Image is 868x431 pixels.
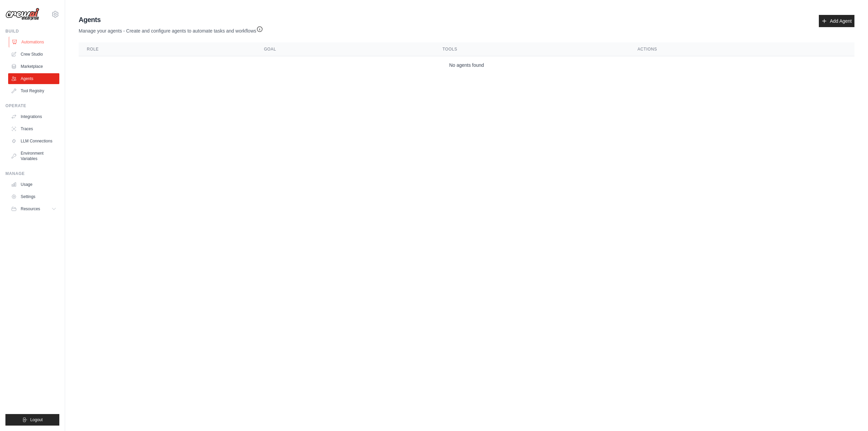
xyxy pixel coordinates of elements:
a: Integrations [8,111,59,122]
a: Settings [8,191,59,202]
img: Logo [5,8,39,21]
a: Tool Registry [8,85,59,96]
a: Crew Studio [8,49,59,60]
a: Agents [8,73,59,84]
button: Logout [5,414,59,426]
a: LLM Connections [8,136,59,146]
a: Add Agent [819,15,854,27]
a: Traces [8,123,59,134]
a: Automations [9,37,60,47]
th: Tools [434,42,629,56]
div: Operate [5,103,59,109]
th: Actions [629,42,854,56]
button: Resources [8,203,59,214]
span: Logout [30,417,43,423]
span: Resources [21,206,40,212]
th: Role [79,42,256,56]
div: Manage [5,171,59,176]
th: Goal [256,42,434,56]
p: Manage your agents - Create and configure agents to automate tasks and workflows [79,24,263,34]
div: Build [5,28,59,34]
h2: Agents [79,15,263,24]
a: Environment Variables [8,148,59,164]
a: Marketplace [8,61,59,72]
td: No agents found [79,56,854,74]
a: Usage [8,179,59,190]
